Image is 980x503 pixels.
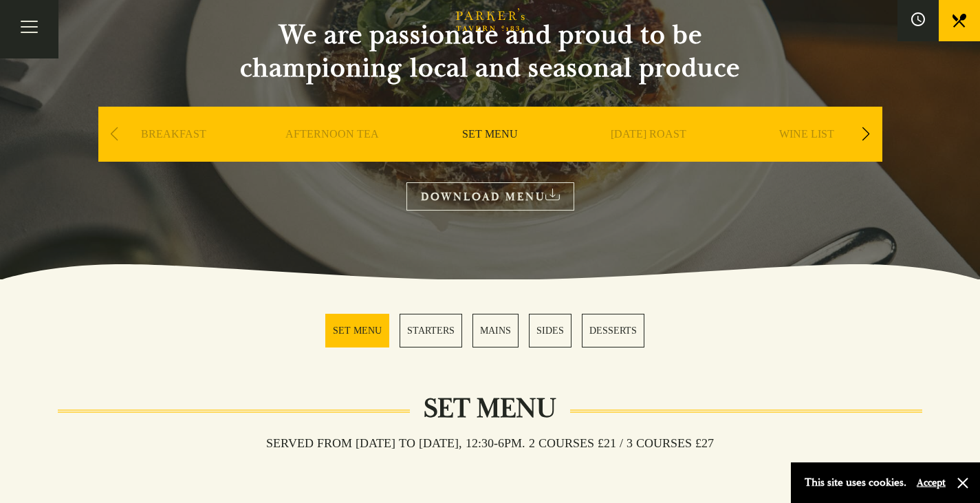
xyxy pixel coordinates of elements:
[731,107,882,203] div: 5 / 9
[410,392,570,425] h2: Set Menu
[472,314,519,347] a: 3 / 5
[611,127,686,182] a: [DATE] ROAST
[529,314,571,347] a: 4 / 5
[98,107,250,203] div: 1 / 9
[141,127,206,182] a: BREAKFAST
[257,107,408,203] div: 2 / 9
[582,314,644,347] a: 5 / 5
[779,127,834,182] a: WINE LIST
[285,127,379,182] a: AFTERNOON TEA
[105,119,124,149] div: Previous slide
[415,107,566,203] div: 3 / 9
[215,19,765,85] h2: We are passionate and proud to be championing local and seasonal produce
[400,314,462,347] a: 2 / 5
[805,473,906,493] p: This site uses cookies.
[252,436,728,451] h3: Served from [DATE] to [DATE], 12:30-6pm. 2 COURSES £21 / 3 COURSES £27
[956,476,970,490] button: Close and accept
[917,476,946,489] button: Accept
[573,107,724,203] div: 4 / 9
[462,127,518,182] a: SET MENU
[406,182,574,211] a: DOWNLOAD MENU
[857,119,875,149] div: Next slide
[325,314,389,347] a: 1 / 5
